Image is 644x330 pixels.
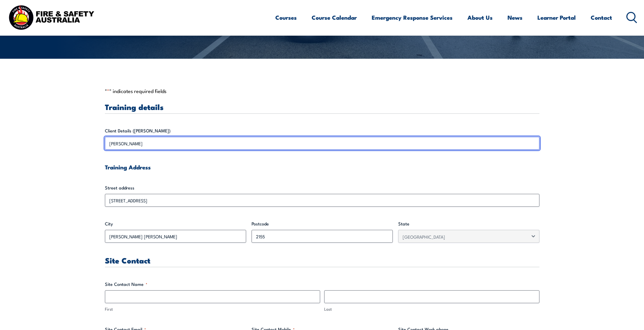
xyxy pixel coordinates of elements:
[105,256,539,264] h3: Site Contact
[105,184,539,191] label: Street address
[467,8,493,26] a: About Us
[275,8,297,26] a: Courses
[508,8,522,26] a: News
[398,220,539,227] label: State
[105,103,539,111] h3: Training details
[105,127,539,134] label: Client Details ([PERSON_NAME])
[372,8,453,26] a: Emergency Response Services
[105,220,246,227] label: City
[105,163,539,171] h4: Training Address
[105,88,539,94] p: " " indicates required fields
[312,8,357,26] a: Course Calendar
[324,306,539,312] label: Last
[252,220,393,227] label: Postcode
[105,306,320,312] label: First
[105,281,147,288] legend: Site Contact Name
[591,8,612,26] a: Contact
[537,8,576,26] a: Learner Portal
